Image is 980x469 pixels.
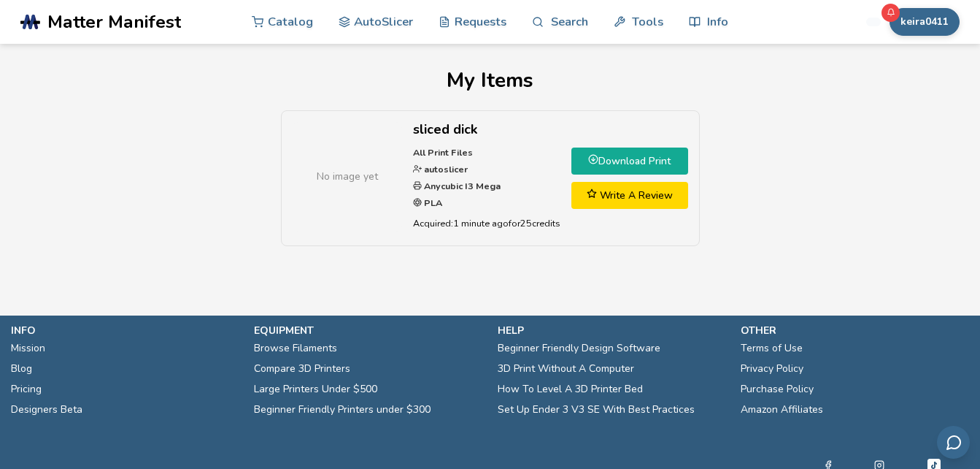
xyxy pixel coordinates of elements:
[254,379,377,400] a: Large Printers Under $500
[254,359,350,379] a: Compare 3D Printers
[11,338,45,359] a: Mission
[422,197,442,209] strong: PLA
[11,323,239,338] p: info
[11,379,42,400] a: Pricing
[890,8,960,36] button: keira0411
[741,323,969,338] p: other
[254,323,482,338] p: equipment
[11,359,32,379] a: Blog
[498,338,660,359] a: Beginner Friendly Design Software
[413,146,473,159] strong: All Print Files
[937,426,970,459] button: Send feedback via email
[47,12,181,32] span: Matter Manifest
[571,148,688,175] a: Download Print
[741,379,814,400] a: Purchase Policy
[741,359,803,379] a: Privacy Policy
[498,323,726,338] p: help
[254,400,431,420] a: Beginner Friendly Printers under $300
[498,400,695,420] a: Set Up Ender 3 V3 SE With Best Practices
[413,216,560,231] p: Acquired: 1 minute ago for 25 credits
[741,400,823,420] a: Amazon Affiliates
[422,180,501,192] strong: Anycubic I3 Mega
[498,379,643,400] a: How To Level A 3D Printer Bed
[254,338,337,359] a: Browse Filaments
[317,169,378,184] span: No image yet
[11,400,82,420] a: Designers Beta
[20,69,960,92] h1: My Items
[498,359,634,379] a: 3D Print Without A Computer
[422,163,468,175] strong: autoslicer
[741,338,803,359] a: Terms of Use
[571,182,688,209] a: Write A Review
[413,122,560,137] h2: sliced dick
